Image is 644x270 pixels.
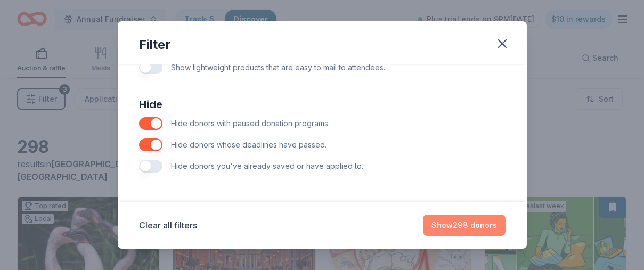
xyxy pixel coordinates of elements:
[139,36,170,53] div: Filter
[423,215,506,236] button: Show298 donors
[139,219,197,232] button: Clear all filters
[171,119,330,128] span: Hide donors with paused donation programs.
[139,96,506,113] div: Hide
[171,140,327,149] span: Hide donors whose deadlines have passed.
[171,63,385,72] span: Show lightweight products that are easy to mail to attendees.
[171,161,363,170] span: Hide donors you've already saved or have applied to.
